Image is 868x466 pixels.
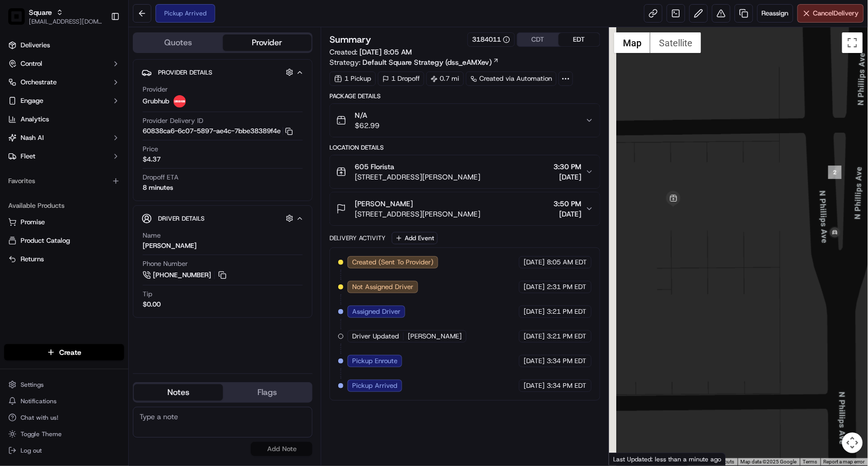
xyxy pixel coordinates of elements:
button: Create [4,344,124,361]
span: Assigned Driver [352,307,401,316]
button: CDT [517,33,559,46]
div: Available Products [4,198,124,214]
div: 1 Pickup [329,71,376,86]
span: Chat with us! [21,414,58,422]
button: Driver Details [142,210,304,227]
span: 8:05 AM EDT [547,258,587,267]
div: Strategy: [329,57,499,67]
button: Notifications [4,394,124,408]
a: Default Square Strategy (dss_eAMXev) [362,57,499,67]
span: Provider Delivery ID [143,116,203,126]
button: Toggle fullscreen view [842,32,863,53]
div: Created via Automation [466,71,557,86]
a: 💻API Documentation [83,145,169,164]
span: Name [143,231,161,240]
span: [DATE] [524,307,545,316]
div: [PERSON_NAME] [143,241,197,250]
span: Tip [143,290,152,299]
button: Toggle Theme [4,427,124,441]
input: Got a question? Start typing here... [27,66,185,77]
button: 605 Florista[STREET_ADDRESS][PERSON_NAME]3:30 PM[DATE] [330,155,600,188]
button: Show street map [614,32,650,53]
h3: Summary [329,35,371,44]
span: Settings [21,381,44,389]
button: Log out [4,443,124,458]
span: [DATE] [524,282,545,292]
span: Toggle Theme [21,430,62,438]
div: 2 [828,166,842,179]
button: Provider [223,34,312,51]
span: Analytics [21,115,49,124]
a: Returns [8,255,120,264]
span: [STREET_ADDRESS][PERSON_NAME] [355,209,480,219]
div: Location Details [329,144,600,152]
button: Start new chat [175,101,187,114]
span: [DATE] [524,381,545,390]
a: Terms (opens in new tab) [803,459,818,464]
button: Quotes [134,34,223,51]
span: API Documentation [97,149,165,159]
span: 2:31 PM EDT [547,282,586,292]
span: Pickup Arrived [352,381,397,390]
span: Knowledge Base [21,149,79,159]
span: Pickup Enroute [352,356,397,366]
button: EDT [559,33,600,46]
button: Settings [4,378,124,392]
a: Report a map error [824,459,865,464]
span: $62.99 [355,120,379,131]
button: Flags [223,384,312,401]
a: 📗Knowledge Base [6,145,83,164]
button: Reassign [757,4,793,23]
span: Not Assigned Driver [352,282,413,292]
div: Start new chat [35,98,169,109]
a: Powered byPylon [73,174,125,182]
a: Product Catalog [8,236,120,245]
span: Created: [329,47,412,57]
div: $0.00 [143,300,161,309]
span: Returns [21,255,44,264]
span: 3:34 PM EDT [547,381,586,390]
a: [PHONE_NUMBER] [143,270,228,281]
div: Delivery Activity [329,234,386,242]
span: N/A [355,110,379,120]
div: 8 minutes [143,183,173,192]
span: Product Catalog [21,236,70,245]
span: Driver Updated [352,332,399,341]
img: Google [612,452,646,465]
button: Square [29,7,52,17]
span: Log out [21,446,42,455]
button: Notes [134,384,223,401]
span: [DATE] [553,209,581,219]
span: Provider [143,85,168,94]
span: 3:21 PM EDT [547,332,586,341]
span: Engage [21,96,43,105]
p: Welcome 👋 [10,41,187,58]
span: [DATE] [524,356,545,366]
div: 📗 [10,150,19,158]
button: Control [4,56,124,72]
img: Square [8,8,25,25]
div: 0.7 mi [426,71,464,86]
div: Package Details [329,92,600,100]
button: Returns [4,251,124,267]
span: Driver Details [158,214,204,223]
button: 60838ca6-6c07-5897-ae4c-7bbe38389f4e [143,127,293,136]
span: Pylon [102,174,125,182]
span: Grubhub [143,97,169,106]
span: 3:30 PM [553,162,581,172]
button: Map camera controls [842,433,863,453]
a: Promise [8,218,120,227]
span: Deliveries [21,41,50,50]
span: 3:21 PM EDT [547,307,586,316]
span: Fleet [21,152,36,161]
div: 1 Dropoff [378,71,424,86]
span: [DATE] [524,332,545,341]
span: Control [21,59,42,68]
span: [PHONE_NUMBER] [153,271,211,280]
span: [PERSON_NAME] [408,332,462,341]
span: Created (Sent To Provider) [352,258,433,267]
button: [EMAIL_ADDRESS][DOMAIN_NAME] [29,17,102,26]
button: [PERSON_NAME][STREET_ADDRESS][PERSON_NAME]3:50 PM[DATE] [330,192,600,225]
span: Price [143,145,158,154]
